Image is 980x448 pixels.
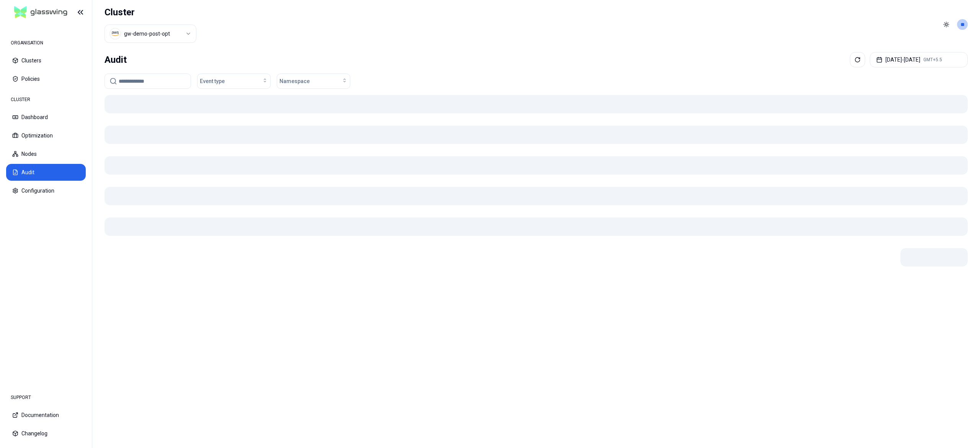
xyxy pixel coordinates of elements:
span: Event type [200,77,225,85]
img: aws [111,30,119,38]
span: Namespace [279,77,310,85]
img: GlassWing [11,3,70,21]
button: Configuration [6,182,86,199]
button: Documentation [6,407,86,423]
button: Optimization [6,127,86,144]
div: CLUSTER [6,92,86,107]
button: Dashboard [6,109,86,126]
button: Event type [197,74,271,89]
button: [DATE]-[DATE]GMT+5.5 [870,52,968,67]
div: Audit [105,52,127,67]
button: Select a value [105,25,196,43]
button: Audit [6,164,86,181]
span: GMT+5.5 [923,57,942,63]
button: Clusters [6,52,86,69]
button: Nodes [6,146,86,162]
div: ORGANISATION [6,35,86,51]
div: gw-demo-post-opt [124,30,170,38]
h1: Cluster [105,6,196,18]
div: SUPPORT [6,390,86,405]
button: Policies [6,70,86,87]
button: Namespace [277,74,350,89]
button: Changelog [6,425,86,442]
